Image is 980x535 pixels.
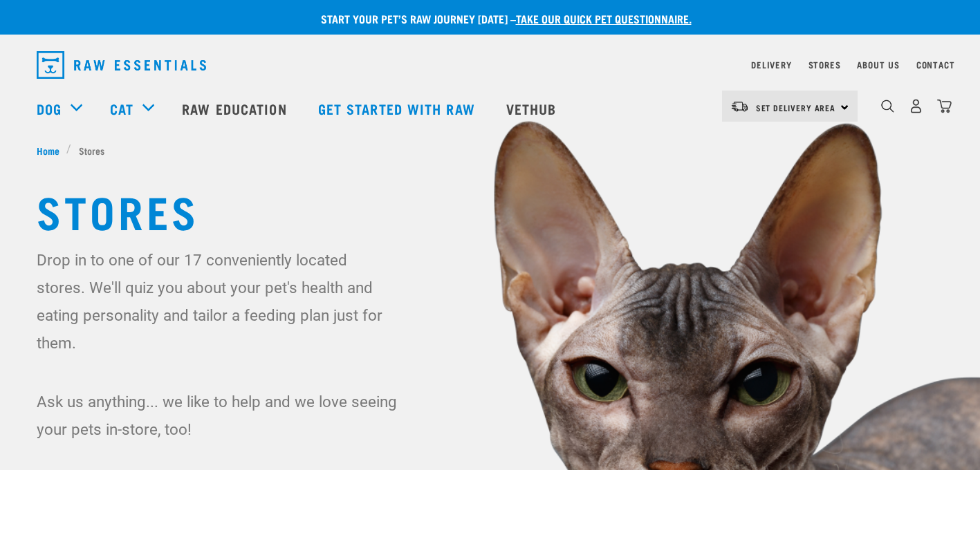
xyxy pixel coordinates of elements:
[751,62,791,67] a: Delivery
[37,51,206,79] img: Raw Essentials Logo
[37,246,400,357] p: Drop in to one of our 17 conveniently located stores. We'll quiz you about your pet's health and ...
[916,62,955,67] a: Contact
[909,99,923,113] img: user.png
[37,143,59,158] span: Home
[756,105,836,110] span: Set Delivery Area
[730,100,749,113] img: van-moving.png
[37,388,400,443] p: Ask us anything... we like to help and we love seeing your pets in-store, too!
[304,81,492,136] a: Get started with Raw
[37,185,944,235] h1: Stores
[37,98,62,119] a: Dog
[937,99,952,113] img: home-icon@2x.png
[857,62,899,67] a: About Us
[110,98,133,119] a: Cat
[881,100,894,113] img: home-icon-1@2x.png
[168,81,304,136] a: Raw Education
[37,143,67,158] a: Home
[37,143,944,158] nav: breadcrumbs
[516,15,692,21] a: take our quick pet questionnaire.
[808,62,841,67] a: Stores
[492,81,574,136] a: Vethub
[26,46,955,84] nav: dropdown navigation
